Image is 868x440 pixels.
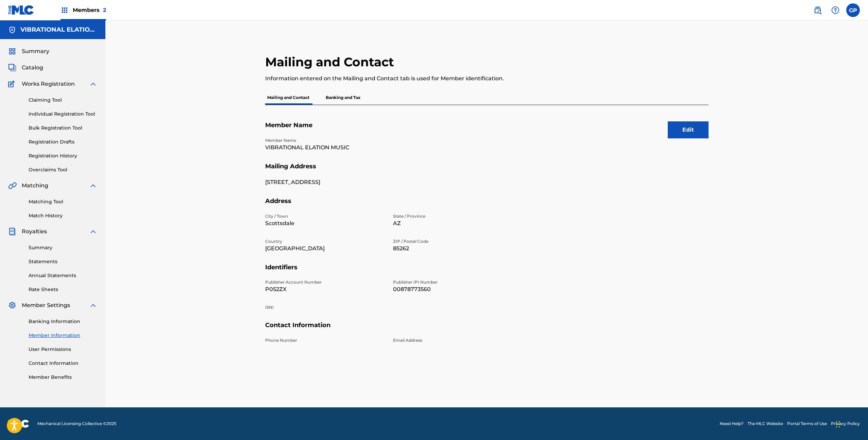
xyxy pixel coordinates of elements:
a: Privacy Policy [831,421,860,427]
button: Edit [668,121,709,138]
a: Overclaims Tool [29,166,97,173]
div: Drag [836,414,840,435]
img: expand [89,301,97,309]
div: Help [829,3,842,17]
img: expand [89,227,97,236]
img: expand [89,182,97,190]
a: Summary [29,244,97,251]
img: search [814,6,822,14]
p: Phone Number [265,337,385,343]
a: Claiming Tool [29,97,97,104]
p: Email Address [393,337,513,343]
span: Matching [22,182,48,190]
img: Summary [8,47,16,55]
img: Royalties [8,227,16,236]
a: Public Search [811,3,824,17]
a: Bulk Registration Tool [29,124,97,132]
img: MLC Logo [8,5,34,15]
span: Summary [22,47,49,55]
p: Publisher IPI Number [393,279,513,285]
h5: Mailing Address [265,163,709,179]
h5: Identifiers [265,264,709,280]
h2: Mailing and Contact [265,54,397,70]
a: Annual Statements [29,272,97,279]
span: 2 [103,7,106,13]
iframe: Chat Widget [834,407,868,440]
img: Matching [8,182,17,190]
img: help [831,6,839,14]
img: Top Rightsholders [61,6,69,14]
a: Portal Terms of Use [787,421,827,427]
img: logo [8,420,29,428]
span: Royalties [22,227,47,236]
a: Registration History [29,152,97,159]
img: Accounts [8,26,16,34]
p: State / Province [393,213,513,219]
a: Registration Drafts [29,138,97,146]
a: The MLC Website [748,421,783,427]
img: Member Settings [8,301,16,309]
a: Match History [29,212,97,219]
a: Statements [29,258,97,265]
img: Works Registration [8,80,17,88]
p: Mailing and Contact [265,90,311,105]
h5: Contact Information [265,321,709,337]
a: Member Benefits [29,374,97,381]
p: 85262 [393,244,513,253]
div: User Menu [846,3,860,17]
img: Catalog [8,64,16,72]
p: AZ [393,219,513,227]
h5: VIBRATIONAL ELATION MUSIC [20,26,97,34]
a: Individual Registration Tool [29,111,97,118]
span: Mechanical Licensing Collective © 2025 [37,421,116,427]
p: City / Town [265,213,385,219]
p: Banking and Tax [324,90,362,105]
p: ISNI [265,304,385,310]
a: SummarySummary [8,47,49,55]
p: ZIP / Postal Code [393,238,513,244]
span: Catalog [22,64,43,72]
a: Matching Tool [29,198,97,205]
iframe: Resource Center [849,308,868,363]
a: Banking Information [29,318,97,325]
p: Member Name [265,137,385,143]
p: Publisher Account Number [265,279,385,285]
a: Rate Sheets [29,286,97,293]
p: [GEOGRAPHIC_DATA] [265,244,385,253]
p: Country [265,238,385,244]
a: User Permissions [29,346,97,353]
p: Information entered on the Mailing and Contact tab is used for Member identification. [265,74,607,83]
span: Works Registration [22,80,75,88]
a: Member Information [29,332,97,339]
span: Member Settings [22,301,70,309]
p: Scottsdale [265,219,385,227]
p: 00878773560 [393,285,513,293]
h5: Member Name [265,121,709,137]
img: expand [89,80,97,88]
p: [STREET_ADDRESS] [265,178,385,186]
span: Members [73,6,106,14]
a: Contact Information [29,360,97,367]
h5: Address [265,197,709,213]
p: VIBRATIONAL ELATION MUSIC [265,143,385,152]
p: P052ZX [265,285,385,293]
a: Need Help? [720,421,744,427]
a: CatalogCatalog [8,64,43,72]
